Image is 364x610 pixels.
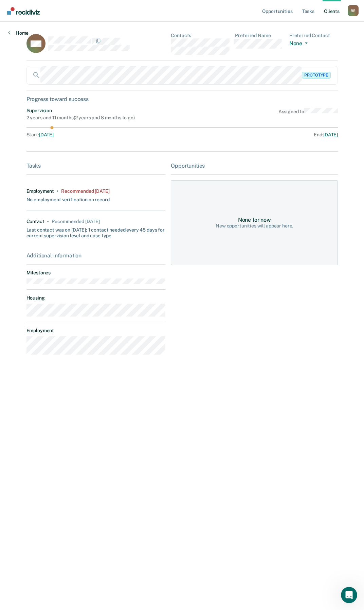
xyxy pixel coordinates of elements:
div: Contact [26,219,44,224]
div: Recommended 2 months ago [61,188,109,194]
dt: Contacts [171,33,230,38]
div: Start : [26,132,183,138]
img: Recidiviz [7,7,40,15]
div: Opportunities [171,163,338,169]
div: Progress toward success [26,96,338,102]
div: No employment verification on record [26,194,110,203]
dt: Preferred Contact [289,33,338,38]
span: [DATE] [323,132,338,137]
div: None for now [238,217,271,223]
div: • [57,188,58,194]
dt: Preferred Name [235,33,284,38]
dt: Milestones [26,270,166,276]
div: Tasks [26,163,166,169]
div: • [47,219,49,224]
dt: Housing [26,295,166,301]
button: None [289,40,310,48]
button: Profile dropdown button [348,5,359,16]
div: Supervision [26,108,135,114]
div: Additional information [26,252,166,259]
div: R R [348,5,359,16]
iframe: Intercom live chat [341,587,357,603]
div: 2 years and 11 months ( 2 years and 8 months to go ) [26,115,135,121]
span: [DATE] [39,132,54,137]
a: Home [8,30,29,36]
div: Recommended in 12 days [52,219,100,224]
div: Assigned to [278,108,338,121]
div: Last contact was on [DATE]; 1 contact needed every 45 days for current supervision level and case... [26,224,166,239]
div: End : [185,132,338,138]
dt: Employment [26,328,166,334]
div: New opportunities will appear here. [216,223,293,229]
div: Employment [26,188,54,194]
